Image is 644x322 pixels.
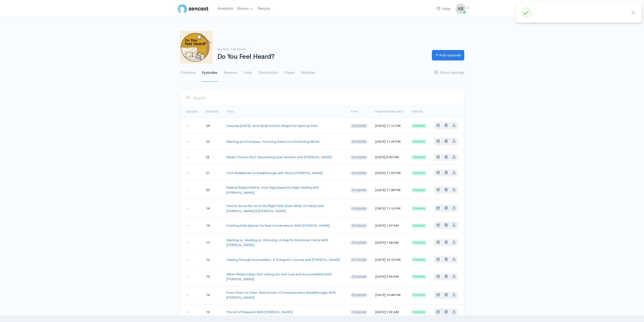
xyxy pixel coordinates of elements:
[434,273,458,280] div: Basic example
[351,188,367,192] span: Full episode
[226,310,292,314] a: The Art of Requests With [PERSON_NAME]
[434,308,458,316] div: Basic example
[226,204,324,213] a: How to Know You're on the Right Path (Even When It’s Hard) with [PERSON_NAME] & [PERSON_NAME]
[180,233,202,252] td: -
[226,171,323,175] a: From Breakdown to Breakthrough with Pastor [PERSON_NAME]
[226,155,332,159] a: What’s True for You? Discovering Inner Wisdom with [PERSON_NAME]
[226,110,234,113] a: Title
[371,267,408,286] td: [DATE] 9:55 AM
[371,233,408,252] td: [DATE] 1:08 AM
[434,3,453,14] a: Help
[351,110,358,113] a: Type
[434,222,458,229] div: Basic example
[180,118,202,134] td: -
[412,241,426,245] span: Published
[371,252,408,267] td: [DATE] 10:10 PM
[243,64,252,82] a: Links
[193,93,458,103] input: Search
[202,304,222,320] td: 13
[226,185,319,195] a: Radical Responsibility: How Yoga Supports Deep Healing with [PERSON_NAME]
[224,64,237,82] a: Reviews
[412,275,426,279] span: Published
[180,133,202,149] td: -
[180,149,202,165] td: -
[434,186,458,194] div: Basic example
[180,64,196,82] a: Overview
[351,140,367,144] span: Full episode
[412,258,426,262] span: Published
[226,257,340,262] a: Healing Through Psychedelics: A Therapist’s Journey with [PERSON_NAME]
[226,290,336,300] a: From Chaos to Calm: Real Stories of Communication Breakthroughs With [PERSON_NAME]
[206,110,218,113] a: Episode
[180,218,202,233] td: -
[202,199,222,218] td: 19
[351,207,367,211] span: Full episode
[351,310,367,314] span: Full episode
[180,181,202,199] td: -
[434,239,458,246] div: Basic example
[186,110,198,113] a: Season
[217,48,426,51] h6: Helping The Heard
[375,110,404,113] a: Publication date
[202,252,222,267] td: 16
[258,64,278,82] a: Distribution
[434,169,458,177] div: Basic example
[432,50,464,60] a: Add episode
[371,149,408,165] td: [DATE] 9:43 PM
[412,124,426,128] span: Published
[412,224,426,228] span: Published
[202,267,222,286] td: 15
[434,205,458,212] div: Basic example
[434,64,464,82] a: Show settings
[456,4,466,14] img: ...
[351,224,367,228] span: Full episode
[202,64,217,82] a: Episodes
[434,256,458,263] div: Basic example
[226,123,318,128] a: Everyday [DATE]: How Small Actions Shape Our Spiritual Path
[351,171,367,175] span: Full episode
[202,181,222,199] td: 20
[202,133,222,149] td: 23
[412,171,426,175] span: Published
[371,165,408,181] td: [DATE] 11:20 PM
[202,286,222,304] td: 14
[226,223,330,228] a: Creating Safe Spaces for Real Conversations With [PERSON_NAME]
[226,238,328,247] a: Wanting vs. Needing vs. Choosing: A Map for Emotional Clarity With [PERSON_NAME]
[630,9,637,16] button: Close this dialog
[202,165,222,181] td: 21
[351,155,367,159] span: Full episode
[351,258,367,262] span: Full episode
[371,118,408,134] td: [DATE] 11:12 PM
[202,233,222,252] td: 17
[235,3,255,14] a: Shows
[180,267,202,286] td: -
[412,140,426,144] span: Published
[180,252,202,267] td: -
[351,124,367,128] span: Full episode
[177,4,209,14] img: ZenCast Logo
[351,241,367,245] span: Full episode
[202,149,222,165] td: 22
[412,293,426,297] span: Published
[202,118,222,134] td: 24
[371,218,408,233] td: [DATE] 1:57 AM
[226,139,319,144] a: Wanting as a Compass: Honoring Desire in a Distracting World
[371,304,408,320] td: [DATE] 1:02 AM
[434,291,458,299] div: Basic example
[412,207,426,211] span: Published
[412,155,426,159] span: Published
[226,272,332,281] a: When Relationships End: Letting Go with Love and Accountability With [PERSON_NAME]
[301,64,315,82] a: Website
[217,53,426,60] h1: Do You Feel Heard?
[371,286,408,304] td: [DATE] 10:44 PM
[180,304,202,320] td: -
[215,3,235,14] a: Analytics
[371,181,408,199] td: [DATE] 11:58 PM
[202,218,222,233] td: 18
[412,310,426,314] span: Published
[412,110,423,113] span: Status
[284,64,295,82] a: Player
[434,138,458,145] div: Basic example
[180,286,202,304] td: -
[180,199,202,218] td: -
